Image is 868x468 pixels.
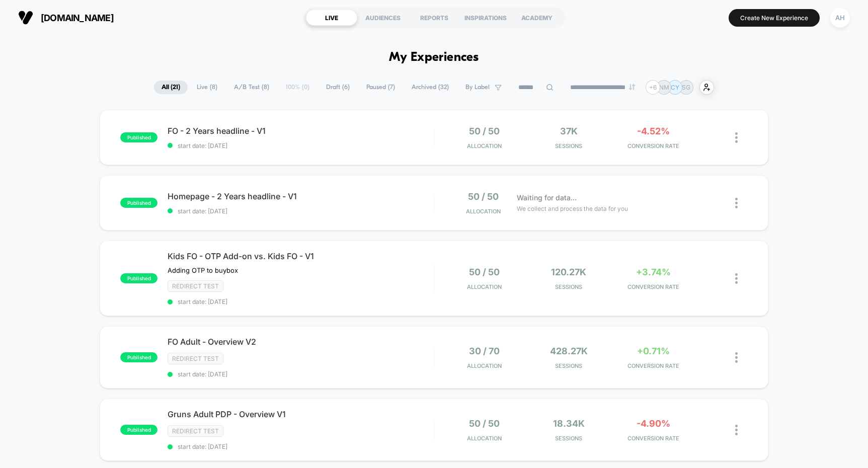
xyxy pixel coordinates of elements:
[637,346,670,356] span: +0.71%
[460,10,511,26] div: INSPIRATIONS
[168,251,433,261] span: Kids FO - OTP Add-on vs. Kids FO - V1
[41,13,114,23] span: [DOMAIN_NAME]
[735,132,738,143] img: close
[830,8,850,28] div: AH
[671,84,679,91] p: CY
[168,207,433,215] span: start date: [DATE]
[306,10,357,26] div: LIVE
[468,191,499,202] span: 50 / 50
[560,126,578,136] span: 37k
[466,208,501,215] span: Allocation
[529,283,608,290] span: Sessions
[613,142,693,149] span: CONVERSION RATE
[467,142,502,149] span: Allocation
[469,267,500,277] span: 50 / 50
[120,273,157,283] span: published
[226,81,277,94] span: A/B Test ( 8 )
[511,10,563,26] div: ACADEMY
[735,352,738,363] img: close
[168,353,223,364] span: Redirect Test
[682,84,690,91] p: SG
[359,81,403,94] span: Paused ( 7 )
[15,10,117,26] button: [DOMAIN_NAME]
[529,142,608,149] span: Sessions
[467,283,502,290] span: Allocation
[319,81,357,94] span: Draft ( 6 )
[168,126,433,136] span: FO - 2 Years headline - V1
[409,10,460,26] div: REPORTS
[189,81,225,94] span: Live ( 8 )
[168,337,433,347] span: FO Adult - Overview V2
[18,10,33,25] img: Visually logo
[168,298,433,305] span: start date: [DATE]
[637,126,670,136] span: -4.52%
[553,418,585,429] span: 18.34k
[168,266,238,274] span: Adding OTP to buybox
[465,84,490,91] span: By Label
[517,204,628,213] span: We collect and process the data for you
[613,283,693,290] span: CONVERSION RATE
[120,352,157,362] span: published
[735,273,738,284] img: close
[529,362,608,369] span: Sessions
[529,435,608,442] span: Sessions
[467,362,502,369] span: Allocation
[729,9,820,27] button: Create New Experience
[613,435,693,442] span: CONVERSION RATE
[550,346,588,356] span: 428.27k
[735,198,738,208] img: close
[827,8,853,28] button: AH
[168,191,433,201] span: Homepage - 2 Years headline - V1
[168,280,223,292] span: Redirect Test
[517,192,577,203] span: Waiting for data...
[154,81,188,94] span: All ( 21 )
[636,267,671,277] span: +3.74%
[469,418,500,429] span: 50 / 50
[404,81,456,94] span: Archived ( 32 )
[469,346,500,356] span: 30 / 70
[168,370,433,378] span: start date: [DATE]
[168,409,433,419] span: Gruns Adult PDP - Overview V1
[659,84,669,91] p: NM
[551,267,586,277] span: 120.27k
[168,142,433,149] span: start date: [DATE]
[168,443,433,450] span: start date: [DATE]
[469,126,500,136] span: 50 / 50
[646,80,660,95] div: + 6
[120,198,157,208] span: published
[637,418,670,429] span: -4.90%
[467,435,502,442] span: Allocation
[357,10,409,26] div: AUDIENCES
[735,425,738,435] img: close
[168,425,223,437] span: Redirect Test
[389,50,479,65] h1: My Experiences
[120,425,157,435] span: published
[120,132,157,142] span: published
[629,84,635,90] img: end
[613,362,693,369] span: CONVERSION RATE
